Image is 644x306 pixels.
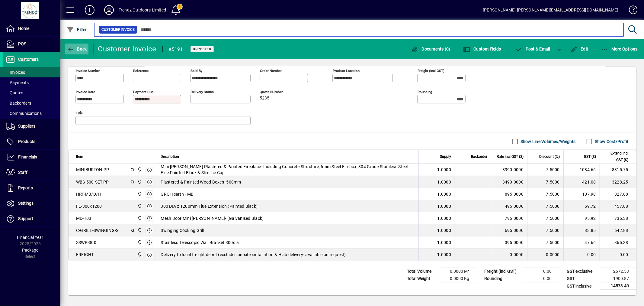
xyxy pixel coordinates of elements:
[564,268,600,275] td: GST exclusive
[6,90,23,95] span: Quotes
[3,21,60,36] a: Home
[600,249,636,261] td: 0.00
[495,179,524,185] div: 3490.0000
[418,69,444,73] mat-label: Freight (incl GST)
[6,80,29,85] span: Payments
[80,5,99,15] button: Add
[136,166,143,173] span: New Plymouth
[161,215,264,221] span: Mesh Door Mini [PERSON_NAME]- (Galvanised Black)
[600,188,636,200] td: 827.88
[161,153,179,160] span: Description
[410,44,452,54] button: Documents (0)
[471,153,487,160] span: Backorder
[18,216,33,221] span: Support
[404,275,440,282] td: Total Weight
[161,191,194,197] span: GRC Hearth - MB
[437,203,451,209] span: 1.0000
[76,69,100,73] mat-label: Invoice number
[101,27,135,33] span: Customer Invoice
[600,164,636,176] td: 8315.75
[437,227,451,233] span: 1.0000
[3,98,60,108] a: Backorders
[76,215,91,221] div: MD-T03
[136,203,143,210] span: New Plymouth
[18,155,37,159] span: Financials
[76,191,101,197] div: HRT-MB/D/H
[18,124,35,129] span: Suppliers
[136,227,143,234] span: New Plymouth
[99,5,119,15] button: Profile
[584,153,596,160] span: GST ($)
[563,164,600,176] td: 1084.66
[495,191,524,197] div: 895.0000
[563,236,600,249] td: 47.66
[6,70,25,75] span: Invoices
[437,215,451,221] span: 1.0000
[527,176,563,188] td: 7.5000
[3,119,60,134] a: Suppliers
[18,26,29,31] span: Home
[133,90,153,94] mat-label: Payment due
[161,252,346,258] span: Delivery to local freight depot (excludes on-site installation & Hiab delivery- available on requ...
[411,47,450,51] span: Documents (0)
[169,44,183,54] div: #5191
[76,203,102,209] div: FE-300x1200
[600,44,639,54] button: More Options
[440,268,476,275] td: 0.0000 M³
[601,47,638,51] span: More Options
[136,251,143,258] span: New Plymouth
[563,176,600,188] td: 421.08
[600,224,636,236] td: 642.88
[527,249,563,261] td: 0.0000
[136,215,143,222] span: New Plymouth
[495,203,524,209] div: 495.0000
[191,69,202,73] mat-label: Sold by
[519,138,576,145] label: Show Line Volumes/Weights
[523,275,559,282] td: 0.00
[67,27,87,32] span: Filter
[497,153,524,160] span: Rate incl GST ($)
[3,196,60,211] a: Settings
[600,282,636,290] td: 14573.40
[569,44,590,54] button: Edit
[3,165,60,180] a: Staff
[18,170,27,175] span: Staff
[3,108,60,119] a: Communications
[76,179,109,185] div: WBS-500-SET-PP
[604,150,628,163] span: Extend incl GST ($)
[3,77,60,88] a: Payments
[563,200,600,212] td: 59.72
[76,111,83,115] mat-label: Title
[437,167,451,173] span: 1.0000
[18,201,34,206] span: Settings
[495,252,524,258] div: 0.0000
[594,138,629,145] label: Show Cost/Profit
[527,164,563,176] td: 7.5000
[570,47,588,51] span: Edit
[191,90,214,94] mat-label: Delivery status
[161,164,415,176] span: Mini [PERSON_NAME] Plastered & Painted Fireplace- Including Concrete Structure, 6mm Steel Firebox...
[76,153,83,160] span: Item
[3,211,60,226] a: Support
[600,176,636,188] td: 3228.25
[161,203,258,209] span: 300 DIA x 1200mm Flue Extension (Painted Black)
[463,47,501,51] span: Custom Fields
[3,150,60,165] a: Financials
[333,69,360,73] mat-label: Product location
[523,268,559,275] td: 0.00
[495,239,524,246] div: 395.0000
[564,282,600,290] td: GST inclusive
[3,88,60,98] a: Quotes
[462,44,503,54] button: Custom Fields
[65,44,88,54] button: Back
[119,5,166,15] div: Trendz Outdoors Limited
[440,153,451,160] span: Supply
[260,90,296,94] span: Quote number
[515,47,550,51] span: ost & Email
[3,181,60,196] a: Reports
[193,47,211,51] span: Unposted
[260,69,282,73] mat-label: Order number
[161,227,204,233] span: Swinging Cooking Grill
[76,227,119,233] div: C-GRILL-SWINGING-S
[76,252,94,258] div: FREIGHT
